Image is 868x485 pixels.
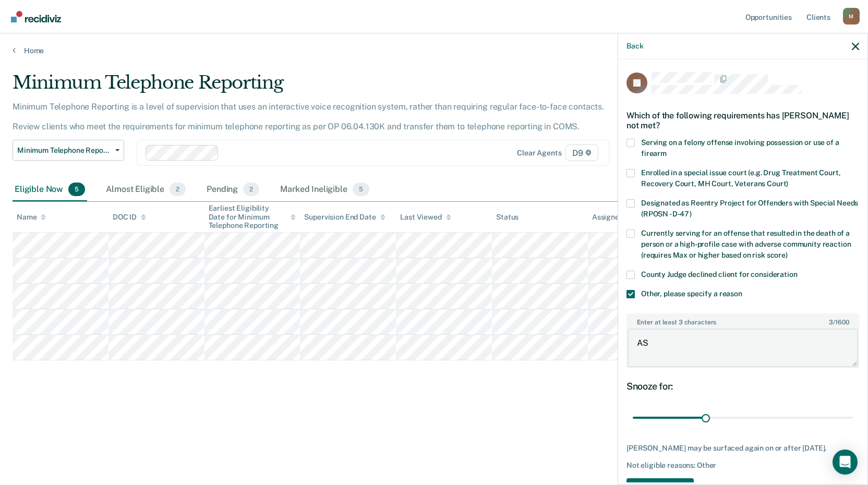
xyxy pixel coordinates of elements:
[17,213,46,222] div: Name
[517,149,561,157] div: Clear agents
[641,168,840,188] span: Enrolled in a special issue court (e.g. Drug Treatment Court, Recovery Court, MH Court, Veterans ...
[626,42,643,51] button: Back
[353,183,369,196] span: 5
[641,229,851,259] span: Currently serving for an offense that resulted in the death of a person or a high-profile case wi...
[626,381,859,392] div: Snooze for:
[641,138,839,157] span: Serving on a felony offense involving possession or use of a firearm
[641,289,742,298] span: Other, please specify a reason
[565,144,598,161] span: D9
[592,213,641,222] div: Assigned to
[243,183,259,196] span: 2
[833,450,858,475] div: Open Intercom Messenger
[113,213,146,222] div: DOC ID
[843,8,860,25] button: Profile dropdown button
[304,213,385,222] div: Supervision End Date
[204,178,261,201] div: Pending
[68,183,85,196] span: 5
[626,461,859,470] div: Not eligible reasons: Other
[628,314,858,326] label: Enter at least 3 characters
[626,444,859,453] div: [PERSON_NAME] may be surfaced again on or after [DATE].
[628,329,858,367] textarea: AS
[13,72,664,102] div: Minimum Telephone Reporting
[496,213,519,222] div: Status
[17,146,111,155] span: Minimum Telephone Reporting
[11,11,61,22] img: Recidiviz
[829,319,833,326] span: 3
[13,46,855,55] a: Home
[13,102,604,131] p: Minimum Telephone Reporting is a level of supervision that uses an interactive voice recognition ...
[13,178,87,201] div: Eligible Now
[400,213,451,222] div: Last Viewed
[104,178,188,201] div: Almost Eligible
[829,319,849,326] span: / 1600
[843,8,860,25] div: M
[626,102,859,139] div: Which of the following requirements has [PERSON_NAME] not met?
[209,204,296,230] div: Earliest Eligibility Date for Minimum Telephone Reporting
[278,178,371,201] div: Marked Ineligible
[641,270,798,278] span: County Judge declined client for consideration
[170,183,186,196] span: 2
[641,199,858,218] span: Designated as Reentry Project for Offenders with Special Needs (RPOSN - D-47)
